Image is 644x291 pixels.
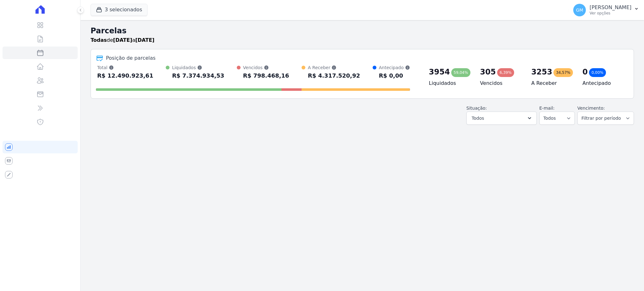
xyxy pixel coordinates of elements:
p: Ver opções [590,11,631,16]
div: Antecipado [379,64,410,71]
div: 34,57% [553,68,573,77]
h4: Antecipado [582,80,624,87]
div: Liquidados [172,64,224,71]
div: Total [97,64,153,71]
strong: [DATE] [135,37,154,43]
div: 0 [582,67,588,77]
strong: Todas [91,37,107,43]
div: R$ 4.317.520,92 [308,71,360,81]
h2: Parcelas [91,25,634,36]
div: R$ 798.468,16 [243,71,289,81]
div: 3253 [531,67,552,77]
div: Vencidos [243,64,289,71]
span: Todos [472,114,484,122]
h4: Vencidos [480,80,521,87]
strong: [DATE] [113,37,132,43]
button: Todos [466,112,537,125]
label: E-mail: [539,106,555,111]
div: 59,04% [451,68,471,77]
label: Vencimento: [577,106,605,111]
div: R$ 7.374.934,53 [172,71,224,81]
p: de a [91,36,154,44]
p: [PERSON_NAME] [590,4,631,11]
div: 0,00% [589,68,606,77]
label: Situação: [466,106,487,111]
div: A Receber [308,64,360,71]
button: GM [PERSON_NAME] Ver opções [568,1,644,19]
div: 305 [480,67,496,77]
div: 6,39% [497,68,514,77]
h4: Liquidados [429,80,470,87]
h4: A Receber [531,80,572,87]
div: Posição de parcelas [106,54,156,62]
div: R$ 12.490.923,61 [97,71,153,81]
button: 3 selecionados [91,4,147,16]
span: GM [576,8,583,12]
div: 3954 [429,67,450,77]
div: R$ 0,00 [379,71,410,81]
